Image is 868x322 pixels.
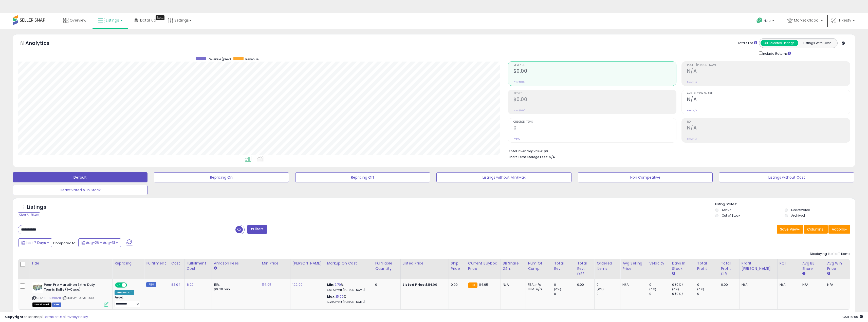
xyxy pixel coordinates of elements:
[171,261,182,266] div: Cost
[292,282,303,287] a: 122.00
[838,18,851,23] span: Hi Resty
[214,261,258,266] div: Amazon Fees
[697,282,719,287] div: 0
[327,294,336,299] b: Max:
[802,261,823,271] div: Avg BB Share
[66,314,88,319] a: Privacy Policy
[578,172,713,182] button: Non Competitive
[780,282,796,287] div: N/A
[697,292,719,296] div: 0
[528,261,550,271] div: Num of Comp.
[31,261,110,266] div: Title
[403,282,445,287] div: $114.99
[831,18,855,29] a: Hi Resty
[503,261,524,271] div: BB Share 24h.
[327,300,369,304] p: 10.21% Profit [PERSON_NAME]
[18,212,40,217] div: Clear All Filters
[78,238,121,247] button: Aug-25 - Aug-31
[513,68,676,75] h2: $0.00
[403,261,447,266] div: Listed Price
[327,294,369,304] div: %
[687,109,697,112] small: Prev: N/A
[375,261,398,271] div: Fulfillable Quantity
[5,314,24,319] strong: Copyright
[32,282,43,293] img: 51mg1zwN7iL._SL40_.jpg
[503,282,522,287] div: N/A
[146,282,156,287] small: FBM
[687,121,850,123] span: ROI
[451,261,464,271] div: Ship Price
[737,41,757,46] div: Totals For
[436,172,571,182] button: Listings without Min/Max
[513,64,676,67] span: Revenue
[755,50,797,56] div: Include Returns
[214,266,217,271] small: Amazon Fees.
[43,314,65,319] a: Terms of Use
[375,282,397,287] div: 0
[528,282,548,287] div: FBA: n/a
[26,240,46,245] span: Last 7 Days
[794,18,819,23] span: Market Global
[32,282,108,306] div: ASIN:
[44,282,105,293] b: Penn Pro Marathon Extra Duty Tennis Balls (1-Case)
[27,204,46,211] h5: Listings
[649,282,670,287] div: 0
[827,261,848,271] div: Avg Win Price
[687,137,697,140] small: Prev: N/A
[687,81,697,84] small: Prev: N/A
[468,261,498,271] div: Current Buybox Price
[262,282,271,287] a: 114.95
[140,18,156,23] span: DataHub
[761,40,798,46] button: All Selected Listings
[513,121,676,123] span: Ordered Items
[687,92,850,95] span: Avg. Buybox Share
[70,18,86,23] span: Overview
[597,261,618,271] div: Ordered Items
[86,240,115,245] span: Aug-25 - Aug-31
[742,261,775,271] div: Profit [PERSON_NAME]
[451,282,462,287] div: 0.00
[721,282,735,287] div: 0.00
[509,155,548,159] b: Short Term Storage Fees:
[791,208,810,212] label: Deactivated
[154,172,289,182] button: Repricing On
[549,155,555,159] span: N/A
[115,290,134,295] div: Amazon AI *
[722,213,740,218] label: Out of Stock
[622,282,643,287] div: N/A
[214,282,256,287] div: 15%
[164,13,195,28] a: Settings
[513,81,525,84] small: Prev: $0.00
[247,225,267,234] button: Filters
[187,282,194,287] a: 8.20
[697,287,704,291] small: (0%)
[479,282,488,287] span: 114.95
[131,13,160,28] a: DataHub
[403,282,426,287] b: Listed Price:
[327,282,335,287] b: Min:
[791,213,805,218] label: Archived
[715,202,855,207] p: Listing States:
[106,18,119,23] span: Listings
[554,292,575,296] div: 0
[687,68,850,75] h2: N/A
[32,302,51,307] span: All listings that are currently out of stock and unavailable for purchase on Amazon
[336,294,344,299] a: 15.00
[756,17,763,24] i: Get Help
[554,282,575,287] div: 0
[597,287,604,291] small: (0%)
[802,271,805,276] small: Avg BB Share.
[798,40,836,46] button: Listings With Cost
[327,282,369,292] div: %
[18,238,52,247] button: Last 7 Days
[513,109,525,112] small: Prev: $0.00
[327,288,369,292] p: 5.63% Profit [PERSON_NAME]
[52,302,61,307] span: FBM
[295,172,430,182] button: Repricing Off
[784,13,827,29] a: Market Global
[187,261,210,271] div: Fulfillment Cost
[554,261,573,271] div: Total Rev.
[513,92,676,95] span: Profit
[622,261,645,271] div: Avg Selling Price
[262,261,288,266] div: Min Price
